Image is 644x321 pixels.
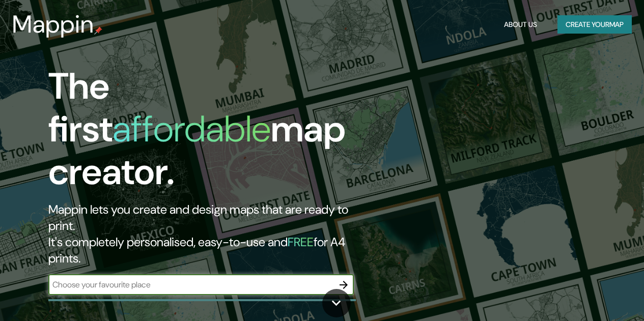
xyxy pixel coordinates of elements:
h1: The first map creator. [48,65,371,201]
img: mappin-pin [94,26,102,35]
h3: Mappin [12,10,94,39]
button: Create yourmap [557,15,632,34]
h1: affordable [113,105,271,153]
h2: Mappin lets you create and design maps that are ready to print. It's completely personalised, eas... [48,201,371,267]
h5: FREE [288,234,314,250]
input: Choose your favourite place [48,279,333,290]
button: About Us [500,15,541,34]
